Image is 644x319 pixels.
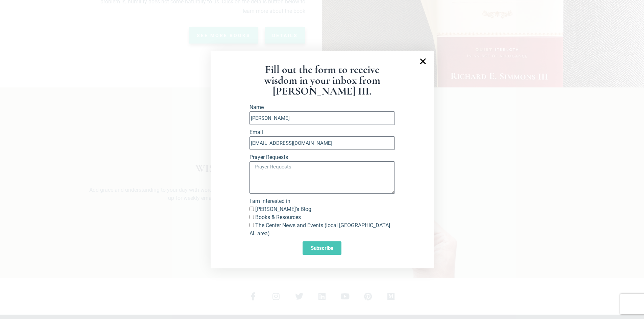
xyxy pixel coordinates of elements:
span: Subscribe [311,246,333,251]
input: Email [249,136,395,150]
label: [PERSON_NAME]’s Blog [255,206,311,212]
label: The Center News and Events (local [GEOGRAPHIC_DATA] AL area) [249,222,390,237]
h1: Fill out the form to receive wisdom in your inbox from [PERSON_NAME] III. [249,64,395,97]
label: Name [249,103,264,111]
label: Prayer Requests [249,153,288,161]
label: Books & Resources [255,214,301,220]
label: Email [249,128,263,136]
input: Name [249,111,395,125]
a: Close [419,57,427,65]
label: I am interested in [249,197,290,205]
button: Subscribe [303,241,341,255]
